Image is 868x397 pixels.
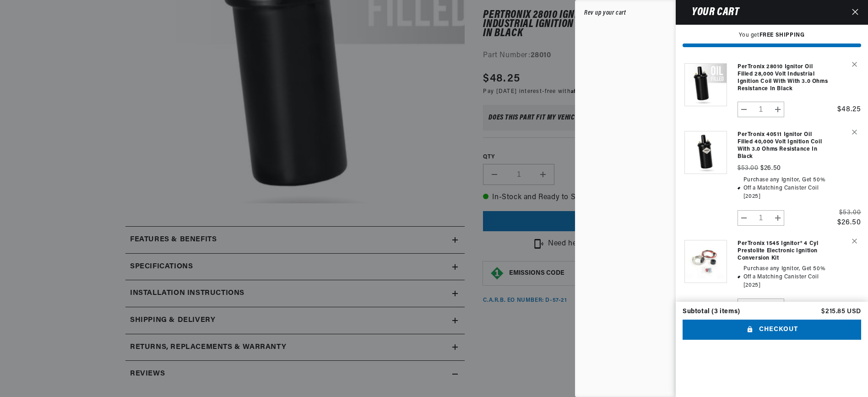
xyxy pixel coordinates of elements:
s: $53.00 [738,165,759,172]
a: PerTronix 40511 Ignitor Oil Filled 40,000 Volt Ignition Coil with 3.0 Ohms Resistance in Black [738,131,829,160]
a: PerTronix 28010 Ignitor Oil Filled 28,000 Volt Industrial Ignition Coil with with 3.0 Ohms Resist... [738,63,829,92]
p: $215.85 USD [821,309,861,315]
strong: $26.50 [760,165,781,172]
p: You get [683,32,861,39]
button: Remove PerTronix 40511 Ignitor Oil Filled 40,000 Volt Ignition Coil with 3.0 Ohms Resistance in B... [845,124,861,140]
span: $48.25 [837,106,861,113]
ul: Discount [738,176,829,201]
a: PerTronix 1545 Ignitor® 4 cyl Prestolite Electronic Ignition Conversion Kit [738,240,829,262]
ul: Discount [738,265,829,289]
div: Subtotal (3 items) [683,309,740,315]
button: Checkout [683,320,861,340]
span: $26.50 [837,219,861,226]
strong: FREE SHIPPING [759,33,805,38]
button: Remove PerTronix 28010 Ignitor Oil Filled 28,000 Volt Industrial Ignition Coil with with 3.0 Ohms... [845,56,861,72]
li: Purchase any Ignitor, Get 50% Off a Matching Canister Coil [2025] [738,265,829,289]
li: Purchase any Ignitor, Get 50% Off a Matching Canister Coil [2025] [738,176,829,201]
input: Quantity for PerTronix 1545 Ignitor® 4 cyl Prestolite Electronic Ignition Conversion Kit [750,299,772,314]
button: Remove PerTronix 1545 Ignitor® 4 cyl Prestolite Electronic Ignition Conversion Kit [845,233,861,249]
s: $53.00 [837,210,861,216]
input: Quantity for PerTronix 28010 Ignitor Oil Filled 28,000 Volt Industrial Ignition Coil with with 3.... [750,102,772,117]
h2: Your cart [683,8,739,17]
iframe: PayPal-paypal [683,352,861,376]
input: Quantity for PerTronix 40511 Ignitor Oil Filled 40,000 Volt Ignition Coil with 3.0 Ohms Resistanc... [750,210,772,226]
